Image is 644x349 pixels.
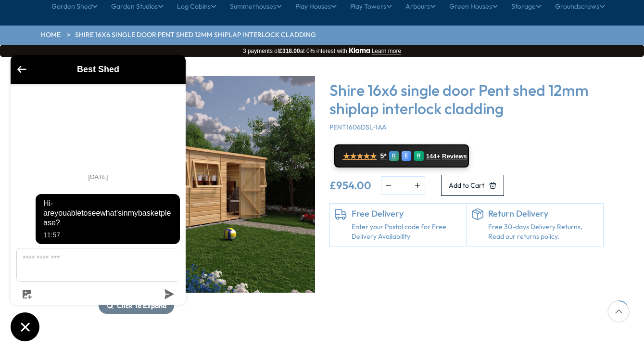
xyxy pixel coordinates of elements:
[402,151,411,161] div: E
[352,222,462,241] a: Enter your Postal code for Free Delivery Availability
[488,222,598,241] p: Free 30-days Delivery Returns, Read our returns policy.
[99,76,315,293] img: Shire 16x6 single door Pent shed 12mm shiplap interlock cladding
[8,55,189,341] inbox-online-store-chat: Shopify online store chat
[426,153,440,160] span: 144+
[41,30,61,40] a: HOME
[441,175,504,196] button: Add to Cart
[329,123,387,131] span: PENT1606DSL-1AA
[449,182,484,189] span: Add to Cart
[99,76,315,314] div: 1 / 1
[329,180,371,191] ins: £954.00
[329,81,604,118] h3: Shire 16x6 single door Pent shed 12mm shiplap interlock cladding
[389,151,399,161] div: G
[75,30,316,40] a: Shire 16x6 single door Pent shed 12mm shiplap interlock cladding
[488,208,598,219] h6: Return Delivery
[334,144,469,168] a: ★★★★★ 5* G E R 144+ Reviews
[343,152,377,161] span: ★★★★★
[442,153,467,160] span: Reviews
[414,151,424,161] div: R
[352,208,462,219] h6: Free Delivery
